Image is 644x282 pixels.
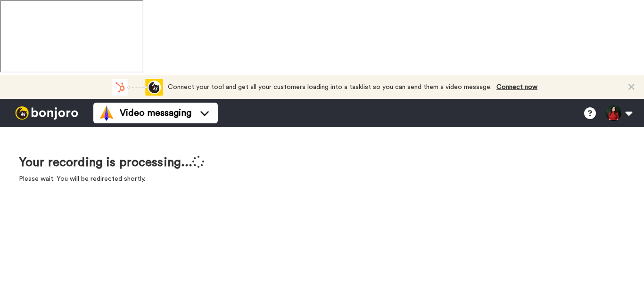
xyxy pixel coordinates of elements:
h1: Your recording is processing... [19,155,205,169]
img: vm-color.svg [99,105,114,121]
img: bj-logo-header-white.svg [11,106,82,120]
span: Video messaging [120,106,191,120]
div: animation [111,79,163,96]
span: Connect your tool and get all your customers loading into a tasklist so you can send them a video... [168,84,492,90]
p: Please wait. You will be redirected shortly. [19,174,205,184]
a: Connect now [496,84,537,90]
